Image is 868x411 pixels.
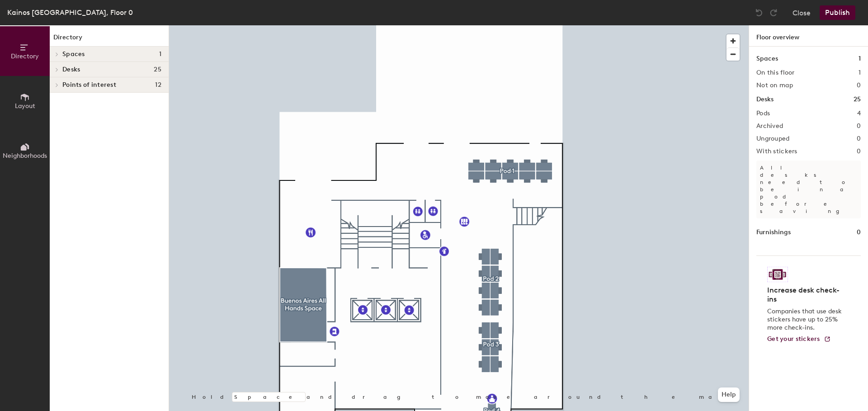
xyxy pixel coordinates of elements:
h1: Furnishings [756,227,791,237]
button: Close [793,5,811,20]
h2: Ungrouped [756,135,790,142]
h1: Spaces [756,54,778,64]
a: Get your stickers [767,335,831,343]
h2: 0 [857,82,861,89]
h1: Directory [50,33,169,47]
h2: Archived [756,123,783,130]
h1: Floor overview [749,25,868,47]
span: Neighborhoods [3,152,47,160]
p: Companies that use desk stickers have up to 25% more check-ins. [767,307,844,332]
h2: Not on map [756,82,793,89]
h2: With stickers [756,148,797,155]
span: Points of interest [62,81,116,89]
span: Desks [62,66,80,73]
h2: 4 [857,110,861,117]
span: 12 [155,81,161,89]
span: 25 [154,66,161,73]
h2: Pods [756,110,770,117]
span: Spaces [62,51,85,58]
button: Publish [820,5,855,20]
img: Redo [769,8,778,17]
span: Get your stickers [767,335,820,343]
h1: 0 [857,227,861,237]
img: Undo [755,8,764,17]
span: Directory [11,52,39,60]
h2: 0 [857,123,861,130]
h1: 1 [859,54,861,64]
h1: 25 [854,94,861,104]
p: All desks need to be in a pod before saving [756,161,861,218]
h2: 1 [859,69,861,76]
h2: 0 [857,148,861,155]
img: Sticker logo [767,267,788,282]
h2: 0 [857,135,861,142]
h1: Desks [756,94,774,104]
button: Help [718,387,740,402]
span: Layout [15,102,35,110]
h2: On this floor [756,69,795,76]
h4: Increase desk check-ins [767,286,844,304]
div: Kainos [GEOGRAPHIC_DATA], Floor 0 [7,7,133,18]
span: 1 [159,51,161,58]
